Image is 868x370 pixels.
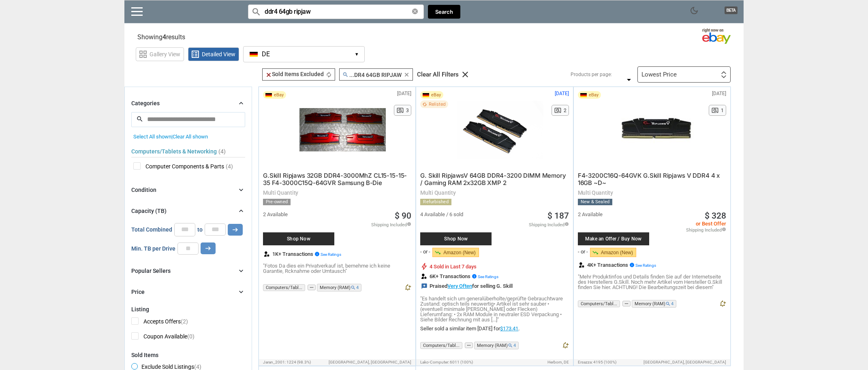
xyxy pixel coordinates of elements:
[450,360,473,364] span: 6011 (100%)
[133,134,243,140] div: |
[430,264,477,269] span: 4 Sold in Last 7 days
[326,72,332,78] i: autorenew
[263,263,411,274] p: "Fotos Da dies ein Privatverkauf ist, bernehme ich keine Garantie, Rcknahme oder Umtausch"
[197,227,203,232] span: to
[274,93,284,97] span: eBay
[431,93,441,97] span: eBay
[237,207,245,215] i: chevron_right
[342,72,402,78] span: ...DR4 64GB RIPJAW
[421,274,427,279] img: review.svg
[412,9,418,14] i: clear
[356,285,359,290] span: 4
[237,288,245,296] i: chevron_right
[131,288,145,296] div: Price
[404,72,410,78] i: clear
[131,207,167,215] div: Capacity (TB)
[190,49,200,59] span: list_alt
[226,163,233,170] span: (4)
[133,134,171,140] span: Select All shown
[719,300,726,307] i: notification_add
[644,360,726,364] span: [GEOGRAPHIC_DATA], [GEOGRAPHIC_DATA]
[264,251,269,257] img: review.svg
[432,248,479,257] a: trending_downAmazon (New)
[712,91,726,96] span: [DATE]
[474,342,519,349] span: Memory (RAM)
[554,106,562,114] span: pageview
[131,186,156,194] div: Condition
[263,173,407,186] a: G.Skill Ripjaws 32GB DDR4-3000MhZ CL15-15-15-35 F4-3000C15Q-64GVR Samsung B-Die
[263,360,286,364] span: jaran_2001:
[162,33,166,41] span: 4
[317,284,361,291] span: Memory (RAM)
[719,300,726,309] button: notification_add
[578,224,663,245] a: Make an Offer / Buy Now
[395,212,411,220] span: $ 90
[131,352,245,358] div: Sold Items
[571,72,612,77] div: Products per page:
[622,301,631,307] button: more_horiz
[711,106,719,114] span: pageview
[262,51,270,58] span: DE
[472,274,477,279] i: info
[263,172,407,187] span: G.Skill Ripjaws 32GB DDR4-3000MhZ CL15-15-15-35 F4-3000C15Q-64GVR Samsung B-Die
[308,285,316,290] span: more_horiz
[263,224,348,249] a: Shop Now
[265,71,324,77] span: Sold Items Excluded
[725,6,738,14] span: BETA
[133,162,224,172] span: Computer Components & Parts
[131,332,195,342] span: Coupon Available
[404,284,411,291] i: notification_add
[420,190,569,196] span: Multi Quantity
[250,52,258,57] img: US Flag
[423,93,429,97] img: DE Flag
[396,106,404,114] span: pageview
[248,4,424,19] input: Search for models
[420,262,428,270] i: bolt
[424,236,487,241] span: Shop Now
[404,284,411,293] button: notification_add
[578,172,720,187] span: F4-3200C16Q-64GVK G.Skill Ripjaws V DDR4 4 x 16GB ~D~
[589,93,599,97] span: eBay
[329,360,411,364] span: [GEOGRAPHIC_DATA], [GEOGRAPHIC_DATA]
[421,283,428,289] i: reviews
[635,263,656,268] span: See Ratings
[351,285,356,290] i: search
[420,199,451,205] div: Refurbished
[420,342,462,349] span: Computers/Tabl...
[641,72,677,78] div: Lowest Price
[629,262,635,268] i: info
[131,246,175,251] span: Min. TB per Drive
[579,262,584,268] img: review.svg
[686,221,726,226] span: or Best Offer
[686,227,726,232] span: Shipping Included
[547,212,569,220] a: $ 187
[582,236,645,241] span: Make an Offer / Buy Now
[562,342,569,349] i: notification_add
[564,222,569,226] i: info
[314,251,320,257] i: info
[265,93,272,97] img: DE Flag
[578,173,720,186] a: F4-3200C16Q-64GVK G.Skill Ripjaws V DDR4 4 x 16GB ~D~
[500,325,518,332] a: $173.41
[420,283,513,289] div: Praised for selling G. Skill
[593,360,616,364] span: 4195 (100%)
[204,245,212,252] i: arrow_right_alt
[397,91,411,96] span: [DATE]
[578,190,726,196] span: Multi Quantity
[420,172,566,187] span: G. Skill RipjawsV 64GB DDR4-3200 DIMM Memory / Gaming RAM 2x32GB XMP 2
[263,284,305,291] span: Computers/Tabl...
[131,149,217,154] span: Computers/Tablets & Networking
[131,317,188,327] span: Accepts Offers
[251,6,261,17] i: search
[237,99,245,107] i: chevron_right
[478,274,498,279] span: See Ratings
[194,364,201,370] span: (4)
[137,34,185,40] span: Showing results
[580,93,587,97] img: DE Flag
[578,360,592,364] span: ersazza:
[355,51,358,57] span: ▾
[407,222,411,226] i: info
[465,342,473,349] button: more_horiz
[722,227,726,232] i: info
